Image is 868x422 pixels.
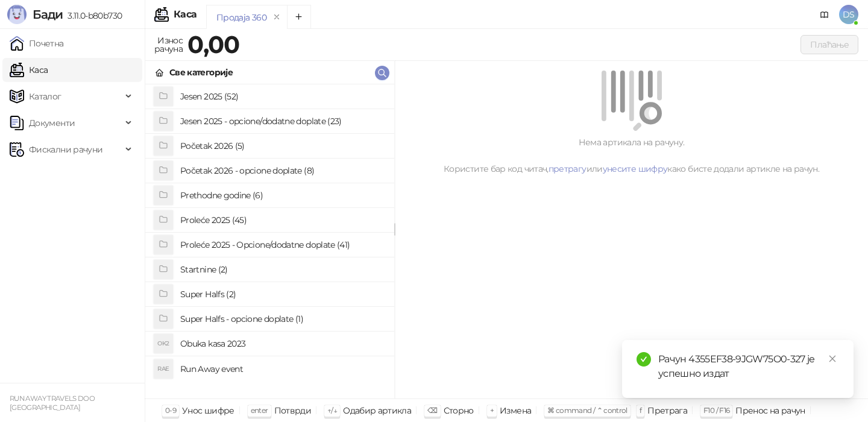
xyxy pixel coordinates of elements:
h4: Obuka kasa 2023 [180,334,385,353]
img: Logo [7,5,27,24]
h4: Početak 2026 (5) [180,136,385,156]
div: RAE [154,359,173,379]
div: Сторно [444,403,474,418]
div: Претрага [647,403,687,418]
div: Измена [500,403,531,418]
div: Продаја 360 [216,11,266,24]
span: DS [839,5,858,24]
a: Документација [815,5,834,24]
h4: Super Halfs - opcione doplate (1) [180,309,385,329]
a: унесите шифру [603,163,668,174]
h4: Startnine (2) [180,260,385,279]
div: Износ рачуна [152,33,185,57]
span: 3.11.0-b80b730 [63,10,122,21]
span: Документи [29,111,75,135]
span: f [640,406,641,415]
a: претрагу [549,163,587,174]
a: Close [826,352,839,365]
h4: Prethodne godine (6) [180,186,385,205]
span: close [828,354,837,363]
small: RUN AWAY TRAVELS DOO [GEOGRAPHIC_DATA] [10,394,95,412]
button: Плаћање [800,35,858,54]
span: enter [251,406,268,415]
span: ⌘ command / ⌃ control [547,406,627,415]
button: remove [269,12,285,22]
span: Бади [33,7,63,22]
span: F10 / F16 [703,406,729,415]
h4: Proleće 2025 - Opcione/dodatne doplate (41) [180,235,385,254]
strong: 0,00 [187,30,239,59]
h4: Jesen 2025 - opcione/dodatne doplate (23) [180,112,385,131]
span: check-circle [637,352,651,367]
span: Каталог [29,84,61,109]
div: Унос шифре [182,403,234,418]
div: Све категорије [169,66,233,79]
h4: Početak 2026 - opcione doplate (8) [180,161,385,180]
span: 0-9 [165,406,176,415]
div: Каса [174,10,197,19]
div: Потврди [274,403,312,418]
span: Фискални рачуни [29,137,102,162]
div: OK2 [154,334,173,353]
a: Почетна [10,31,64,55]
span: ⌫ [427,406,437,415]
h4: Super Halfs (2) [180,285,385,304]
button: Add tab [287,5,311,29]
span: + [490,406,494,415]
div: Нема артикала на рачуну. Користите бар код читач, или како бисте додали артикле на рачун. [409,136,854,175]
a: Каса [10,58,48,82]
div: Одабир артикла [343,403,411,418]
div: Рачун 4355EF38-9JGW75O0-327 је успешно издат [658,352,839,381]
div: grid [145,84,394,398]
h4: Proleće 2025 (45) [180,210,385,230]
div: Пренос на рачун [735,403,805,418]
h4: Run Away event [180,359,385,379]
span: ↑/↓ [327,406,337,415]
h4: Jesen 2025 (52) [180,87,385,106]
